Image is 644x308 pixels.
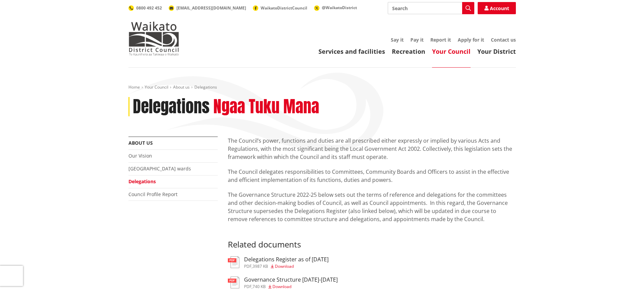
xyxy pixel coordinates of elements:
input: Search input [388,2,474,14]
span: @WaikatoDistrict [322,5,357,10]
span: 740 KB [253,284,266,289]
p: The Governance Structure 2022-25 below sets out the terms of reference and delegations for the co... [228,191,516,223]
span: 3987 KB [253,263,268,269]
a: About us [128,140,153,146]
a: @WaikatoDistrict [314,5,357,10]
a: Your Council [145,84,168,90]
a: Governance Structure [DATE]-[DATE] pdf,740 KB Download [228,277,338,289]
div: , [244,285,338,289]
a: WaikatoDistrictCouncil [253,5,307,11]
h3: Delegations Register as of [DATE] [244,256,329,263]
a: Services and facilities [318,47,385,55]
a: About us [173,84,190,90]
a: Home [128,84,140,90]
a: Report it [430,37,451,43]
p: The Council delegates responsibilities to Committees, Community Boards and Officers to assist in ... [228,168,516,184]
span: 0800 492 452 [136,5,162,11]
h3: Governance Structure [DATE]-[DATE] [244,277,338,283]
a: Delegations [128,178,156,185]
img: Waikato District Council - Te Kaunihera aa Takiwaa o Waikato [128,22,179,55]
a: Your District [477,47,516,55]
span: Download [275,263,294,269]
a: Apply for it [458,37,484,43]
a: 0800 492 452 [128,5,162,11]
span: Download [272,284,291,289]
a: Contact us [491,37,516,43]
span: [EMAIL_ADDRESS][DOMAIN_NAME] [176,5,246,11]
a: [EMAIL_ADDRESS][DOMAIN_NAME] [169,5,246,11]
a: Delegations Register as of [DATE] pdf,3987 KB Download [228,256,329,268]
a: [GEOGRAPHIC_DATA] wards [128,165,191,172]
h2: Ngaa Tuku Mana [213,97,319,117]
img: document-pdf.svg [228,277,239,288]
div: , [244,264,329,268]
a: Council Profile Report [128,191,177,197]
a: Recreation [392,47,425,55]
h3: Related documents [228,230,516,250]
a: Account [478,2,516,14]
a: Pay it [410,37,424,43]
span: pdf [244,284,252,289]
span: WaikatoDistrictCouncil [261,5,307,11]
h1: Delegations [133,97,210,117]
span: pdf [244,263,252,269]
span: Delegations [194,84,217,90]
a: Say it [391,37,404,43]
a: Your Council [432,47,471,55]
img: document-pdf.svg [228,256,239,268]
nav: breadcrumb [128,85,516,90]
a: Our Vision [128,152,152,159]
p: The Council’s power, functions and duties are all prescribed either expressly or implied by vario... [228,137,516,161]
